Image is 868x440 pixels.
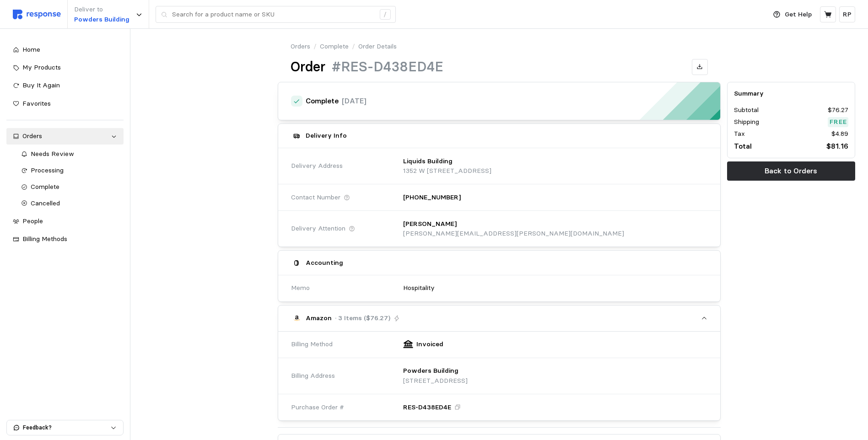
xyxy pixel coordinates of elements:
p: Invoiced [416,339,443,349]
h4: Complete [306,96,339,107]
img: svg%3e [13,10,61,19]
p: Shipping [734,117,759,127]
p: RES-D438ED4E [403,402,451,413]
p: Subtotal [734,105,759,115]
span: Billing Address [291,371,335,381]
p: Deliver to [74,5,129,15]
a: Needs Review [15,146,124,162]
span: Buy It Again [22,81,60,89]
p: $4.89 [831,129,848,139]
span: Needs Review [31,150,74,158]
h5: Accounting [306,258,343,268]
p: · 3 Items ($76.27) [335,313,390,323]
p: [PERSON_NAME][EMAIL_ADDRESS][PERSON_NAME][DOMAIN_NAME] [403,229,624,239]
div: / [380,9,391,20]
a: Home [6,42,124,58]
button: RP [839,6,855,22]
span: Delivery Attention [291,224,345,234]
input: Search for a product name or SKU [172,6,375,23]
a: Orders [6,128,124,145]
span: Billing Methods [22,235,67,243]
a: Favorites [6,96,124,112]
p: 1352 W [STREET_ADDRESS] [403,166,491,176]
a: Buy It Again [6,77,124,94]
a: Billing Methods [6,231,124,247]
p: Hospitality [403,283,435,293]
a: Orders [291,42,310,52]
button: Amazon· 3 Items ($76.27) [278,306,720,331]
p: [DATE] [342,95,367,107]
p: Free [830,117,847,127]
h5: Summary [734,89,848,98]
button: Back to Orders [727,161,855,181]
div: Orders [22,131,108,141]
p: Amazon [306,313,332,323]
a: Cancelled [15,195,124,212]
p: Feedback? [23,424,110,432]
p: $76.27 [828,105,848,115]
p: [PERSON_NAME] [403,219,457,229]
p: Order Details [358,42,397,52]
p: Powders Building [74,15,129,25]
h1: Order [291,58,325,76]
p: Total [734,140,752,152]
a: Processing [15,162,124,179]
span: Memo [291,283,310,293]
h1: #RES-D438ED4E [332,58,443,76]
button: Get Help [768,6,817,23]
p: / [313,42,317,52]
p: [PHONE_NUMBER] [403,193,461,203]
p: Back to Orders [765,165,817,177]
span: Purchase Order # [291,402,344,413]
span: Contact Number [291,193,340,203]
span: Home [22,45,40,54]
span: My Products [22,63,61,71]
span: People [22,217,43,225]
span: Billing Method [291,339,333,349]
div: Amazon· 3 Items ($76.27) [278,332,720,420]
span: Favorites [22,99,51,107]
p: Powders Building [403,366,458,376]
span: Complete [31,182,59,191]
button: Feedback? [7,420,123,435]
span: Cancelled [31,199,60,207]
p: / [352,42,355,52]
a: Complete [320,42,349,52]
a: Complete [15,179,124,195]
p: [STREET_ADDRESS] [403,376,468,386]
p: $81.16 [826,140,848,152]
p: Tax [734,129,745,139]
span: Delivery Address [291,161,343,171]
span: Processing [31,166,64,174]
h5: Delivery Info [306,131,347,140]
p: RP [843,10,852,20]
p: Get Help [785,10,812,20]
p: Liquids Building [403,156,453,166]
a: My Products [6,59,124,76]
a: People [6,213,124,230]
